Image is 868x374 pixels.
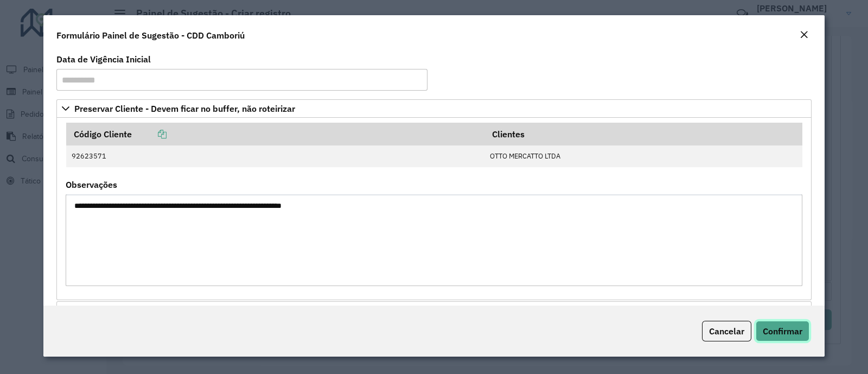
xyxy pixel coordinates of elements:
[56,29,245,42] h4: Formulário Painel de Sugestão - CDD Camboriú
[709,326,744,337] span: Cancelar
[56,53,151,66] label: Data de Vigência Inicial
[56,99,812,118] a: Preservar Cliente - Devem ficar no buffer, não roteirizar
[484,145,802,167] td: OTTO MERCATTO LTDA
[66,145,484,167] td: 92623571
[484,123,802,145] th: Clientes
[56,118,812,300] div: Preservar Cliente - Devem ficar no buffer, não roteirizar
[796,28,812,42] button: Close
[702,321,751,341] button: Cancelar
[132,129,167,140] a: Copiar
[74,104,295,113] span: Preservar Cliente - Devem ficar no buffer, não roteirizar
[66,178,117,191] label: Observações
[800,30,808,39] em: Fechar
[756,321,809,341] button: Confirmar
[763,326,802,337] span: Confirmar
[66,123,484,145] th: Código Cliente
[56,301,812,320] a: Mapas Sugeridos: Placa-Cliente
